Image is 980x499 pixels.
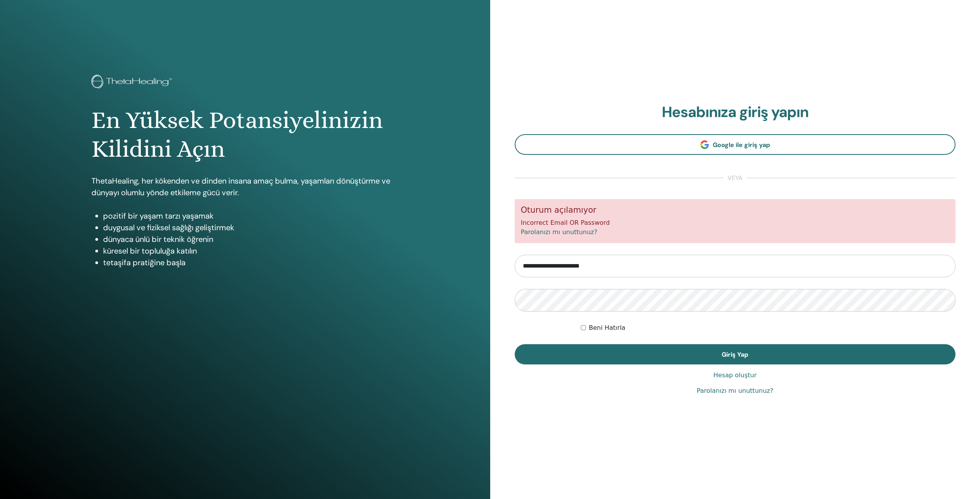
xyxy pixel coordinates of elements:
[515,134,956,155] a: Google ile giriş yap
[103,210,399,222] li: pozitif bir yaşam tarzı yaşamak
[103,245,399,257] li: küresel bir topluluğa katılın
[714,371,757,380] a: Hesap oluştur
[697,386,773,396] a: Parolanızı mı unuttunuz?
[724,173,747,183] span: veya
[91,106,399,164] h1: En Yüksek Potansiyelinizin Kilidini Açın
[103,233,399,245] li: dünyaca ünlü bir teknik öğrenin
[515,199,956,243] div: Incorrect Email OR Password
[103,222,399,233] li: duygusal ve fiziksel sağlığı geliştirmek
[103,257,399,268] li: tetaşifa pratiğine başla
[515,103,956,121] h2: Hesabınıza giriş yapın
[713,141,770,149] span: Google ile giriş yap
[521,228,598,236] a: Parolanızı mı unuttunuz?
[581,323,955,333] div: Keep me authenticated indefinitely or until I manually logout
[521,205,950,215] h5: Oturum açılamıyor
[722,350,748,359] span: Giriş Yap
[515,344,956,364] button: Giriş Yap
[589,323,626,333] label: Beni Hatırla
[91,175,399,198] p: ThetaHealing, her kökenden ve dinden insana amaç bulma, yaşamları dönüştürme ve dünyayı olumlu yö...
